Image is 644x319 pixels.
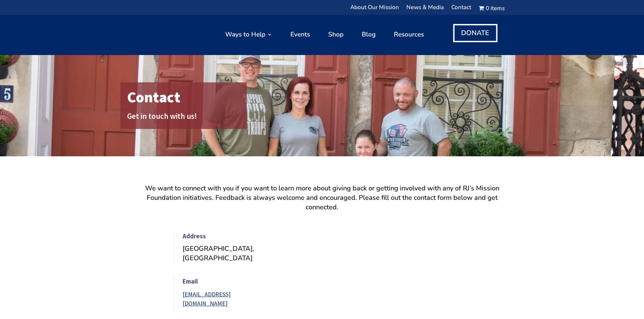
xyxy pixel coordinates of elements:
a: Blog [362,18,376,51]
span: 0 items [486,6,505,11]
span: Email [183,277,198,285]
a: Ways to Help [225,18,272,51]
a: News & Media [406,5,444,14]
h2: Get in touch with us! [127,110,243,126]
a: Cart0 items [479,5,504,14]
i: Cart [479,4,485,12]
a: [EMAIL_ADDRESS][DOMAIN_NAME] [183,290,231,307]
p: We want to connect with you if you want to learn more about giving back or getting involved with ... [140,184,505,212]
a: About Our Mission [350,5,399,14]
a: Resources [394,18,424,51]
h1: Contact [127,86,243,112]
a: Events [290,18,310,51]
a: Shop [328,18,343,51]
p: [GEOGRAPHIC_DATA], [GEOGRAPHIC_DATA] [183,244,260,263]
a: DONATE [453,24,497,42]
a: Contact [451,5,471,14]
span: Address [183,232,206,240]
